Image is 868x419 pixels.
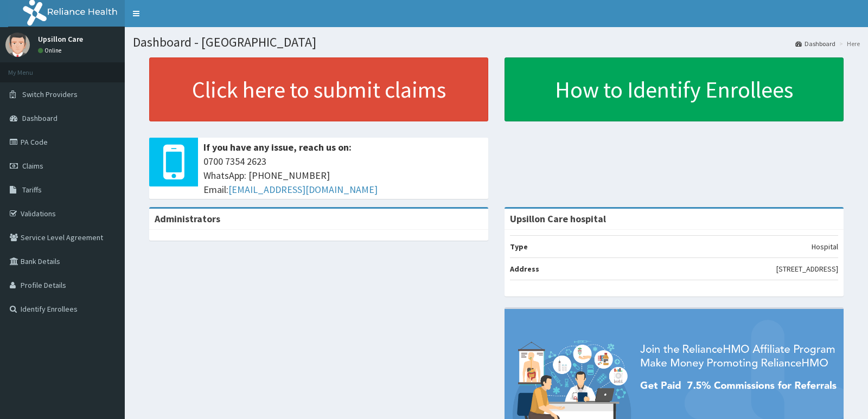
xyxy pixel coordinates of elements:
img: User Image [5,33,30,57]
a: How to Identify Enrollees [505,57,844,121]
li: Here [837,39,860,48]
a: Online [38,47,64,54]
strong: Upsillon Care hospital [510,212,606,225]
p: Hospital [812,241,838,252]
span: Claims [22,161,43,171]
a: Click here to submit claims [149,57,488,121]
span: Dashboard [22,113,58,123]
b: Type [510,242,528,252]
p: [STREET_ADDRESS] [776,263,838,274]
h1: Dashboard - [GEOGRAPHIC_DATA] [133,35,860,49]
span: 0700 7354 2623 WhatsApp: [PHONE_NUMBER] Email: [203,154,483,196]
b: Address [510,264,539,274]
span: Switch Providers [22,89,78,99]
p: Upsillon Care [38,35,83,43]
a: Dashboard [795,39,835,48]
b: If you have any issue, reach us on: [203,141,352,153]
span: Tariffs [22,185,42,195]
b: Administrators [155,212,220,225]
a: [EMAIL_ADDRESS][DOMAIN_NAME] [228,183,378,196]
